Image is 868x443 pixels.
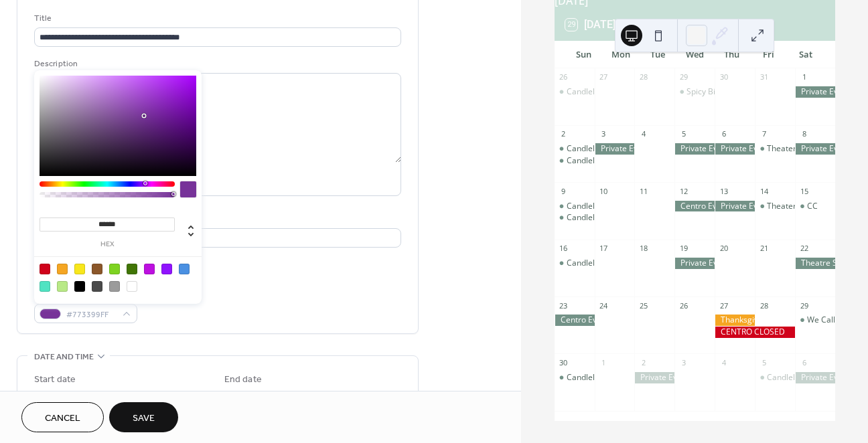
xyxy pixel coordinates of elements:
div: Location [34,212,399,226]
button: Cancel [21,402,104,432]
span: Time [321,390,340,404]
div: 22 [799,244,809,254]
div: Candlelight - A Haunted Evening of Halloween Classics [555,86,595,98]
div: 30 [719,72,729,82]
div: Start date [34,373,76,387]
div: 17 [599,244,609,254]
div: Theater Show [755,143,795,155]
div: 28 [638,72,648,82]
div: 6 [719,129,729,139]
span: #773399FF [66,308,116,322]
div: Private Event [795,143,835,155]
div: 12 [678,186,689,196]
div: Private Event [595,143,635,155]
div: 21 [759,244,769,254]
div: 8 [799,129,809,139]
div: 4 [638,129,648,139]
div: 26 [678,300,689,311]
div: 27 [599,72,609,82]
div: Mon [602,41,639,68]
div: Fri [750,41,787,68]
div: 24 [599,300,609,311]
span: Save [133,412,155,426]
div: 18 [638,244,648,254]
div: Thu [713,41,750,68]
div: Centro Event [555,315,595,326]
div: #9B9B9B [109,281,120,292]
div: Private Event [715,143,755,155]
div: Spicy Bingo [674,86,715,98]
div: Private Event [715,201,755,212]
div: #9013FE [161,264,172,274]
div: Wed [676,41,713,68]
div: Candlelight - [PERSON_NAME] meets [PERSON_NAME] [567,143,769,155]
div: Title [34,11,399,25]
button: 29[DATE] [561,15,620,34]
div: Candlelight - [PERSON_NAME]'s Four Seasons [567,201,737,212]
div: #4A90E2 [179,264,190,274]
button: Save [109,402,178,432]
div: 13 [719,186,729,196]
div: Sun [565,41,602,68]
div: Candlelight - Ed Sheeran meets Coldplay [555,143,595,155]
div: CENTRO CLOSED [715,327,795,338]
div: 29 [799,300,809,311]
div: #D0021B [40,264,50,274]
div: Theater Show [767,201,818,212]
div: #F5A623 [57,264,68,274]
div: 20 [719,244,729,254]
div: 28 [759,300,769,311]
div: Theatre Show [795,258,835,269]
span: Time [131,390,150,404]
div: 10 [599,186,609,196]
div: 1 [599,357,609,367]
div: Candlelight - 90's Hip Hop [567,155,663,167]
div: #4A4A4A [92,281,102,292]
div: Candlelight - Ed Sheeran meets Coldplay [755,372,795,383]
div: Candlelight [567,372,609,383]
div: Candlelight - Vivaldi's Four Seasons [555,201,595,212]
div: 27 [719,300,729,311]
div: 23 [559,300,569,311]
div: 19 [678,244,689,254]
div: Candlelight - Fleetwood Mac [567,258,672,269]
div: We Call it Ballet - Sleeping Beauty [795,315,835,326]
span: Date [34,390,52,404]
div: 3 [599,129,609,139]
div: Private Event [795,372,835,383]
div: Candlelight - A Haunted Evening of [DATE] Classics [567,86,756,98]
div: #417505 [127,264,137,274]
div: Theater Show [767,143,818,155]
div: 5 [759,357,769,367]
div: 16 [559,244,569,254]
div: 5 [678,129,689,139]
div: Description [34,57,399,71]
div: 14 [759,186,769,196]
div: 2 [559,129,569,139]
div: Candlelight - Queen vs. ABBA [555,212,595,224]
div: 3 [678,357,689,367]
div: 29 [678,72,689,82]
div: #FFFFFF [127,281,137,292]
label: hex [40,241,175,248]
div: Candlelight - Queen vs. ABBA [567,212,676,224]
div: 6 [799,357,809,367]
div: Candlelight - 90's Hip Hop [555,155,595,167]
div: 26 [559,72,569,82]
div: #50E3C2 [40,281,50,292]
div: Candlelight [555,372,595,383]
div: Private Event [795,86,835,98]
div: 9 [559,186,569,196]
div: #000000 [74,281,85,292]
div: Spicy Bingo [686,86,729,98]
div: Thanksgiving [715,315,755,326]
div: Theater Show [755,201,795,212]
div: #8B572A [92,264,102,274]
div: #7ED321 [109,264,120,274]
div: Tue [639,41,676,68]
div: 2 [638,357,648,367]
span: Cancel [45,412,80,426]
div: 1 [799,72,809,82]
div: 11 [638,186,648,196]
